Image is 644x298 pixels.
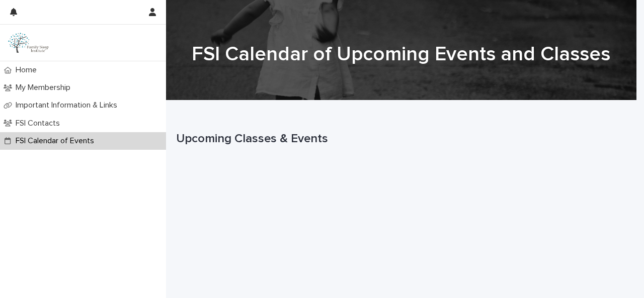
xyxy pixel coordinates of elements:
[176,42,626,66] h1: FSI Calendar of Upcoming Events and Classes
[12,101,125,110] p: Important Information & Links
[176,132,630,146] p: Upcoming Classes & Events
[12,83,78,92] p: My Membership
[12,65,45,75] p: Home
[8,33,50,53] img: clDnsA1tTUSw9F1EQwrE
[12,119,68,128] p: FSI Contacts
[12,136,102,146] p: FSI Calendar of Events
